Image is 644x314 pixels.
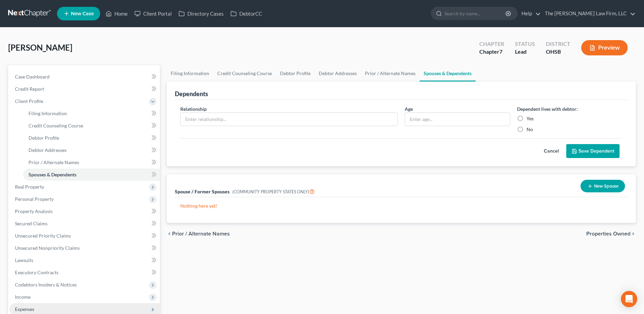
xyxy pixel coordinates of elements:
[517,105,578,112] label: Dependent lives with debtor:
[15,74,50,80] span: Case Dashboard
[566,144,620,158] button: Save Dependent
[23,120,160,132] a: Credit Counseling Course
[621,291,637,307] div: Open Intercom Messenger
[23,132,160,144] a: Debtor Profile
[15,208,53,214] span: Property Analysis
[131,7,175,20] a: Client Portal
[175,90,208,98] div: Dependents
[546,40,570,48] div: District
[172,231,230,237] span: Prior / Alternate Names
[10,205,160,217] a: Property Analysis
[29,172,76,177] span: Spouses & Dependents
[15,233,71,239] span: Unsecured Priority Claims
[10,254,160,266] a: Lawsuits
[29,135,59,141] span: Debtor Profile
[23,156,160,169] a: Prior / Alternate Names
[499,48,502,55] span: 7
[581,180,625,192] button: New Spouse
[10,217,160,230] a: Secured Claims
[167,231,230,237] button: chevron_left Prior / Alternate Names
[10,83,160,95] a: Credit Report
[10,242,160,254] a: Unsecured Nonpriority Claims
[213,65,276,82] a: Credit Counseling Course
[15,257,33,263] span: Lawsuits
[276,65,315,82] a: Debtor Profile
[420,65,476,82] a: Spouses & Dependents
[361,65,420,82] a: Prior / Alternate Names
[515,40,535,48] div: Status
[15,98,43,104] span: Client Profile
[15,184,44,190] span: Real Property
[102,7,131,20] a: Home
[23,169,160,181] a: Spouses & Dependents
[15,282,77,287] span: Codebtors Insiders & Notices
[8,42,72,52] span: [PERSON_NAME]
[536,144,566,158] button: Cancel
[581,40,628,55] button: Preview
[175,189,229,194] span: Spouse / Former Spouses
[29,159,79,165] span: Prior / Alternate Names
[405,113,510,126] input: Enter age...
[518,7,541,20] a: Help
[29,110,67,116] span: Filing Information
[444,7,507,20] input: Search by name...
[167,65,213,82] a: Filing Information
[586,231,630,237] span: Properties Owned
[15,86,44,92] span: Credit Report
[29,123,83,128] span: Credit Counseling Course
[15,221,48,226] span: Secured Claims
[479,48,504,56] div: Chapter
[23,107,160,120] a: Filing Information
[29,147,67,153] span: Debtor Addresses
[515,48,535,56] div: Lead
[15,269,58,275] span: Executory Contracts
[227,7,265,20] a: DebtorCC
[405,105,413,112] label: Age
[15,245,80,251] span: Unsecured Nonpriority Claims
[15,196,54,202] span: Personal Property
[15,294,31,300] span: Income
[586,231,636,237] button: Properties Owned chevron_right
[71,11,94,16] span: New Case
[527,115,534,122] label: Yes
[479,40,504,48] div: Chapter
[541,7,636,20] a: The [PERSON_NAME] Law Firm, LLC
[175,7,227,20] a: Directory Cases
[23,144,160,156] a: Debtor Addresses
[232,189,315,194] span: (COMMUNITY PROPERTY STATES ONLY)
[10,266,160,279] a: Executory Contracts
[630,231,636,237] i: chevron_right
[315,65,361,82] a: Debtor Addresses
[546,48,570,56] div: OHSB
[15,306,34,312] span: Expenses
[180,203,622,209] p: Nothing here yet!
[10,230,160,242] a: Unsecured Priority Claims
[527,126,533,133] label: No
[10,71,160,83] a: Case Dashboard
[180,106,207,112] span: Relationship
[167,231,172,237] i: chevron_left
[181,113,398,126] input: Enter relationship...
